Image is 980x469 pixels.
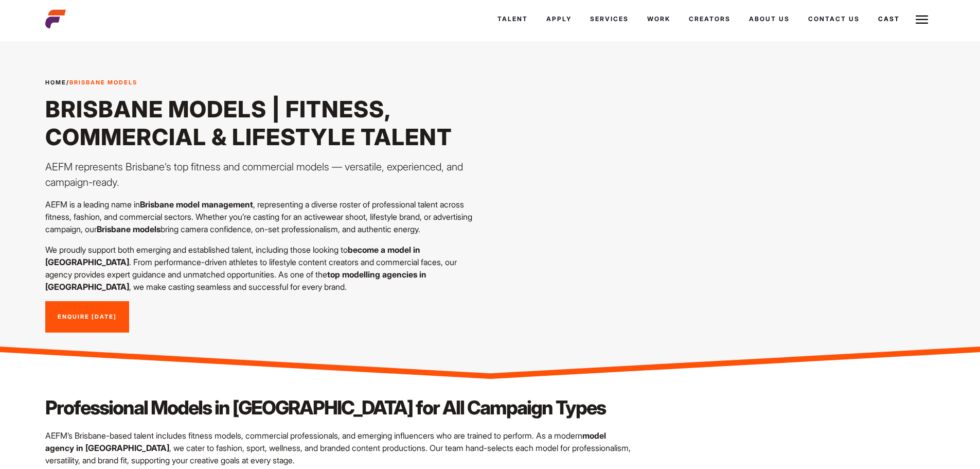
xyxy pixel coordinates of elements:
img: Burger icon [916,13,928,26]
a: Home [45,79,66,86]
a: Work [638,5,680,33]
h2: Professional Models in [GEOGRAPHIC_DATA] for All Campaign Types [45,394,634,421]
p: AEFM represents Brisbane’s top fitness and commercial models — versatile, experienced, and campai... [45,159,484,190]
a: Enquire [DATE] [45,301,129,333]
strong: become a model in [GEOGRAPHIC_DATA] [45,245,420,267]
strong: Brisbane models [97,224,161,234]
a: Services [581,5,638,33]
a: Apply [537,5,581,33]
a: Cast [869,5,909,33]
p: AEFM’s Brisbane-based talent includes fitness models, commercial professionals, and emerging infl... [45,429,634,466]
a: Contact Us [799,5,869,33]
a: About Us [740,5,799,33]
p: We proudly support both emerging and established talent, including those looking to . From perfor... [45,244,484,293]
strong: Brisbane Models [69,79,137,86]
span: / [45,78,137,87]
h1: Brisbane Models | Fitness, Commercial & Lifestyle Talent [45,95,484,151]
p: AEFM is a leading name in , representing a diverse roster of professional talent across fitness, ... [45,198,484,235]
a: Talent [488,5,537,33]
a: Creators [680,5,740,33]
img: cropped-aefm-brand-fav-22-square.png [45,9,66,29]
strong: Brisbane model management [140,199,253,210]
strong: top modelling agencies in [GEOGRAPHIC_DATA] [45,269,426,292]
